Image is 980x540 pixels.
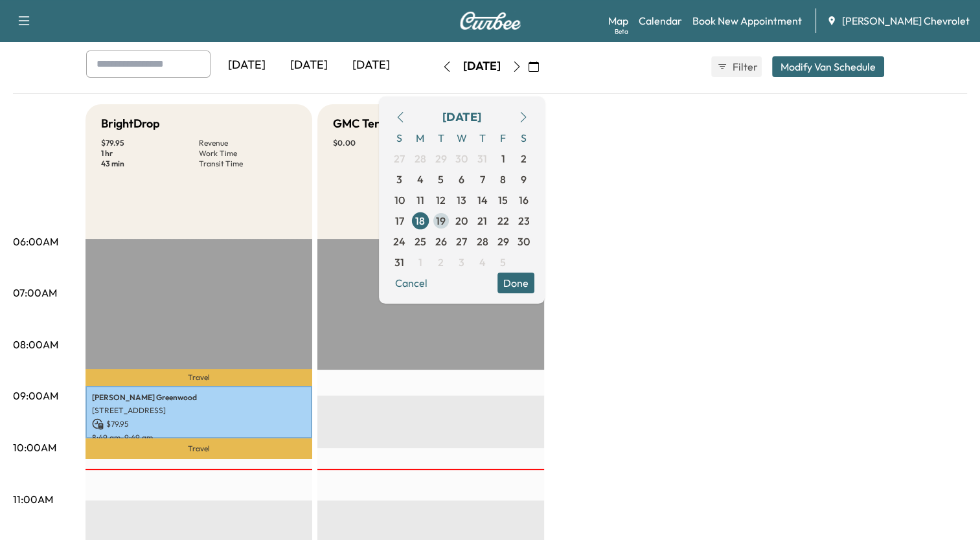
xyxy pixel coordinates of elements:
[711,56,762,77] button: Filter
[101,148,199,159] p: 1 hr
[395,213,404,229] span: 17
[13,285,57,300] p: 07:00AM
[431,128,451,148] span: T
[333,138,431,148] p: $ 0.00
[608,13,628,28] a: MapBeta
[101,159,199,169] p: 43 min
[500,254,506,270] span: 5
[455,151,468,166] span: 30
[501,151,505,166] span: 1
[278,51,340,80] div: [DATE]
[394,192,405,208] span: 10
[199,148,297,159] p: Work Time
[101,138,199,148] p: $ 79.95
[13,337,58,352] p: 08:00AM
[451,128,472,148] span: W
[480,172,485,187] span: 7
[92,433,306,443] p: 8:49 am - 9:49 am
[438,254,444,270] span: 2
[519,192,529,208] span: 16
[772,56,884,77] button: Modify Van Schedule
[497,273,534,293] button: Done
[92,405,306,416] p: [STREET_ADDRESS]
[92,418,306,430] p: $ 79.95
[477,192,488,208] span: 14
[459,172,464,187] span: 6
[396,172,402,187] span: 3
[393,234,405,249] span: 24
[436,213,446,229] span: 19
[410,128,431,148] span: M
[92,392,306,403] p: [PERSON_NAME] Greenwood
[415,213,425,229] span: 18
[518,213,530,229] span: 23
[418,254,422,270] span: 1
[85,438,312,459] p: Travel
[477,151,487,166] span: 31
[457,192,466,208] span: 13
[435,151,447,166] span: 29
[514,128,534,148] span: S
[85,369,312,386] p: Travel
[842,13,970,28] span: [PERSON_NAME] Chevrolet
[455,213,468,229] span: 20
[333,115,400,133] h5: GMC Terrain
[463,58,501,74] div: [DATE]
[521,151,527,166] span: 2
[415,151,426,166] span: 28
[518,234,530,249] span: 30
[199,138,297,148] p: Revenue
[521,172,527,187] span: 9
[500,172,506,187] span: 8
[415,234,426,249] span: 25
[479,254,486,270] span: 4
[216,51,278,80] div: [DATE]
[417,172,424,187] span: 4
[639,13,682,28] a: Calendar
[442,108,481,126] div: [DATE]
[456,234,467,249] span: 27
[493,128,514,148] span: F
[389,273,433,293] button: Cancel
[416,192,424,208] span: 11
[340,51,402,80] div: [DATE]
[13,388,58,403] p: 09:00AM
[497,213,509,229] span: 22
[394,151,405,166] span: 27
[101,115,160,133] h5: BrightDrop
[498,192,508,208] span: 15
[459,12,521,30] img: Curbee Logo
[497,234,509,249] span: 29
[477,234,488,249] span: 28
[472,128,493,148] span: T
[13,234,58,249] p: 06:00AM
[459,254,464,270] span: 3
[13,440,56,455] p: 10:00AM
[438,172,444,187] span: 5
[435,234,447,249] span: 26
[477,213,487,229] span: 21
[394,254,404,270] span: 31
[13,491,53,507] p: 11:00AM
[615,27,628,36] div: Beta
[692,13,802,28] a: Book New Appointment
[436,192,446,208] span: 12
[389,128,410,148] span: S
[199,159,297,169] p: Transit Time
[733,59,756,74] span: Filter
